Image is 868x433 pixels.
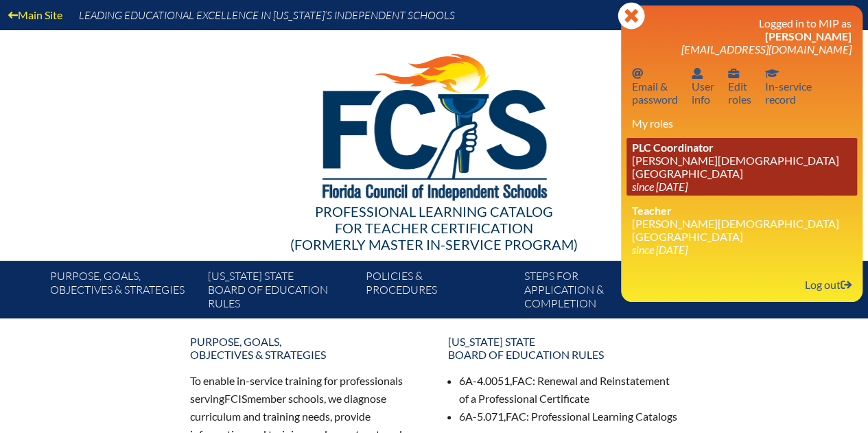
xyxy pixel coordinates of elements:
svg: User info [728,68,739,79]
i: since [DATE] [632,243,688,256]
li: 6A-5.071, : Professional Learning Catalogs [459,408,679,425]
a: [US_STATE] StateBoard of Education rules [202,266,360,318]
h3: My roles [632,117,852,130]
span: FAC [512,374,532,387]
span: FAC [506,410,526,423]
a: User infoEditroles [723,64,757,108]
a: Email passwordEmail &password [626,64,683,108]
span: Teacher [632,204,672,217]
img: FCISlogo221.eps [292,30,576,218]
a: [US_STATE] StateBoard of Education rules [440,329,687,366]
a: In-service recordIn-servicerecord [760,64,817,108]
svg: Email password [632,68,643,79]
a: Purpose, goals,objectives & strategies [182,329,429,366]
span: PLC Coordinator [632,141,714,154]
li: 6A-4.0051, : Renewal and Reinstatement of a Professional Certificate [459,372,679,408]
a: Policies &Procedures [360,266,518,318]
a: PLC Coordinator [PERSON_NAME][DEMOGRAPHIC_DATA][GEOGRAPHIC_DATA] since [DATE] [626,138,857,196]
span: [EMAIL_ADDRESS][DOMAIN_NAME] [681,43,852,56]
a: Log outLog out [799,275,857,294]
div: Professional Learning Catalog (formerly Master In-service Program) [39,203,830,253]
span: for Teacher Certification [335,220,533,236]
li: [PERSON_NAME][DEMOGRAPHIC_DATA][GEOGRAPHIC_DATA] [632,204,852,256]
svg: Close [618,2,645,30]
svg: Log out [841,279,852,290]
h3: Logged in to MIP as [632,16,852,56]
a: Main Site [3,5,68,24]
span: FCIS [224,392,247,405]
a: Purpose, goals,objectives & strategies [44,266,202,318]
span: [PERSON_NAME] [765,30,852,43]
i: since [DATE] [632,180,688,193]
svg: In-service record [765,68,779,79]
a: Steps forapplication & completion [519,266,677,318]
a: User infoUserinfo [686,64,720,108]
svg: User info [692,68,703,79]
